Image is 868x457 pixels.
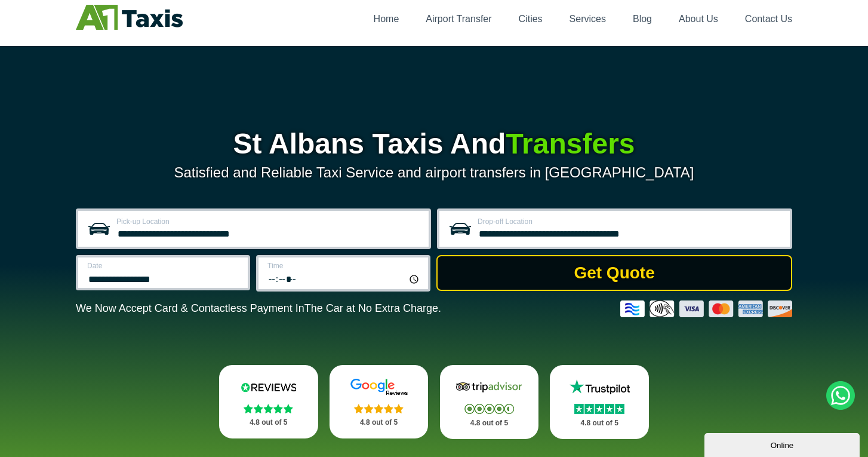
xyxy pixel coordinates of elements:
p: Satisfied and Reliable Taxi Service and airport transfers in [GEOGRAPHIC_DATA] [76,164,792,181]
img: Google [343,378,415,396]
img: Credit And Debit Cards [620,300,792,317]
label: Date [87,262,241,269]
img: Tripadvisor [453,378,525,396]
span: The Car at No Extra Charge. [304,302,441,314]
img: Stars [574,404,624,414]
p: We Now Accept Card & Contactless Payment In [76,302,441,315]
img: Reviews.io [233,378,304,396]
label: Drop-off Location [478,218,783,225]
p: 4.8 out of 5 [343,415,415,430]
h1: St Albans Taxis And [76,130,792,158]
p: 4.8 out of 5 [453,416,526,431]
img: Trustpilot [564,378,635,396]
img: Stars [464,404,514,414]
iframe: chat widget [704,431,862,457]
p: 4.8 out of 5 [232,415,305,430]
span: Transfers [506,128,635,160]
button: Get Quote [436,255,792,291]
a: Tripadvisor Stars 4.8 out of 5 [440,365,539,439]
label: Time [267,262,421,269]
a: Blog [633,14,652,24]
p: 4.8 out of 5 [563,416,636,431]
a: Home [374,14,399,24]
a: Contact Us [745,14,792,24]
a: Reviews.io Stars 4.8 out of 5 [219,365,318,438]
a: Services [570,14,606,24]
img: Stars [354,404,404,413]
a: Cities [519,14,543,24]
a: Trustpilot Stars 4.8 out of 5 [550,365,649,439]
a: About Us [679,14,718,24]
a: Google Stars 4.8 out of 5 [330,365,429,438]
label: Pick-up Location [116,218,421,225]
a: Airport Transfer [426,14,491,24]
img: A1 Taxis St Albans LTD [76,5,183,30]
img: Stars [244,404,293,413]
